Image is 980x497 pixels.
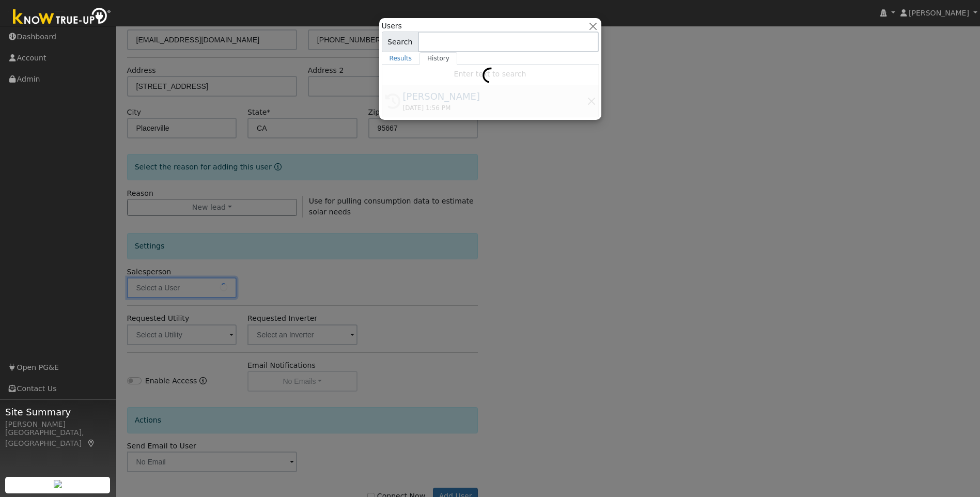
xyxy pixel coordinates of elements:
[909,9,969,17] span: [PERSON_NAME]
[5,427,111,449] div: [GEOGRAPHIC_DATA], [GEOGRAPHIC_DATA]
[8,6,116,29] img: Know True-Up
[54,480,62,488] img: retrieve
[382,21,402,32] span: Users
[419,52,457,65] a: History
[382,52,420,65] a: Results
[5,405,111,419] span: Site Summary
[87,439,96,447] a: Map
[5,419,111,430] div: [PERSON_NAME]
[382,32,418,52] span: Search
